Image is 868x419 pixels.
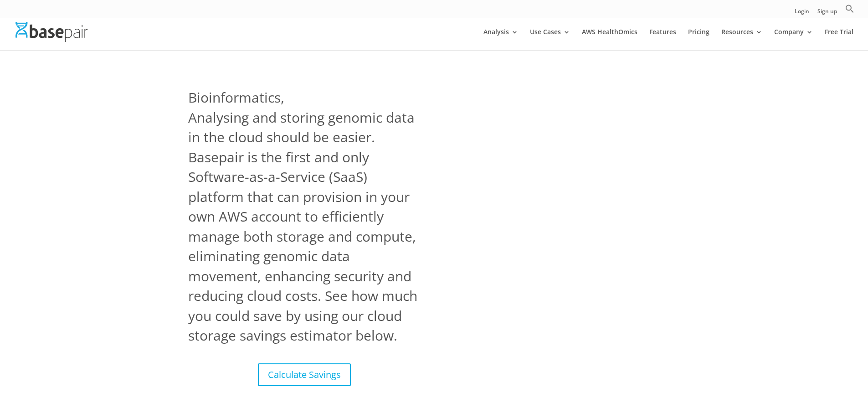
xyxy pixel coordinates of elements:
a: Login [795,9,809,18]
a: Features [649,29,676,50]
span: Analysing and storing genomic data in the cloud should be easier. Basepair is the first and only ... [188,108,421,346]
a: Resources [721,29,762,50]
a: AWS HealthOmics [582,29,637,50]
a: Use Cases [530,29,570,50]
a: Analysis [483,29,518,50]
img: Basepair [15,22,88,41]
a: Pricing [688,29,709,50]
a: Calculate Savings [258,363,351,386]
span: Bioinformatics, [188,88,284,108]
a: Search Icon Link [845,4,854,18]
svg: Search [845,4,854,13]
iframe: Basepair - NGS Analysis Simplified [447,88,680,315]
a: Company [774,29,813,50]
a: Sign up [817,9,837,18]
a: Free Trial [825,29,853,50]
